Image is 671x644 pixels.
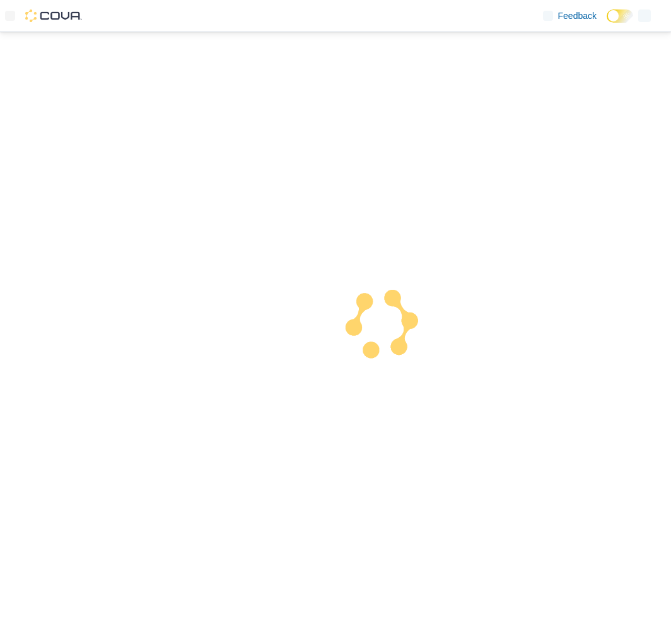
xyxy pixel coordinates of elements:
a: Feedback [538,3,602,28]
input: Dark Mode [607,9,633,23]
span: Dark Mode [607,23,607,23]
img: Cova [25,9,82,22]
span: Feedback [558,9,597,22]
img: cova-loader [335,277,430,372]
